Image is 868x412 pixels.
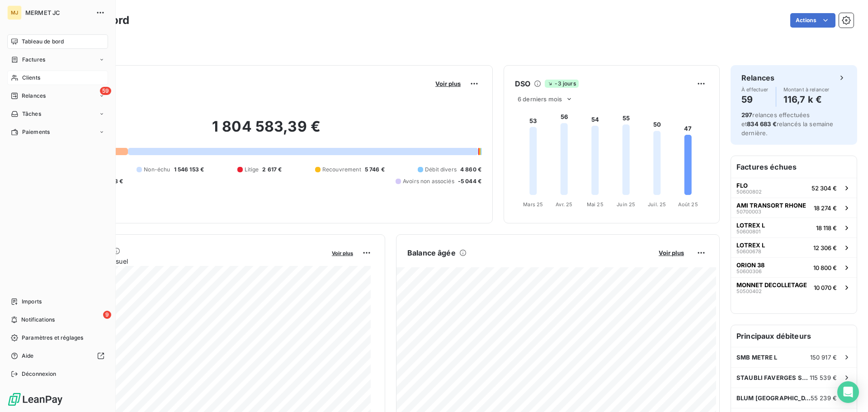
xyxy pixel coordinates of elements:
[587,201,604,208] tspan: Mai 25
[7,349,108,363] a: Aide
[7,89,108,103] a: 59Relances
[837,381,859,403] div: Open Intercom Messenger
[515,78,530,89] h6: DSO
[736,182,748,189] span: FLO
[731,198,857,218] button: AMI TRANSORT RHONE5070000318 274 €
[814,284,837,291] span: 10 070 €
[51,118,481,145] h2: 1 804 583,39 €
[790,13,835,28] button: Actions
[7,52,108,67] a: Factures
[7,331,108,345] a: Paramètres et réglages
[329,249,356,257] button: Voir plus
[22,370,57,378] span: Déconnexion
[814,204,837,212] span: 18 274 €
[747,120,776,128] span: 834 683 €
[736,269,762,274] span: 50600306
[7,71,108,85] a: Clients
[736,394,811,402] span: BLUM [GEOGRAPHIC_DATA]
[736,261,764,269] span: ORION 38
[678,201,698,208] tspan: Août 25
[523,201,543,208] tspan: Mars 25
[103,311,111,319] span: 9
[731,257,857,277] button: ORION 385060030610 800 €
[22,128,50,136] span: Paiements
[741,111,834,137] span: relances effectuées et relancés la semaine dernière.
[816,224,837,232] span: 18 118 €
[736,229,760,234] span: 50600801
[731,277,857,297] button: MONNET DECOLLETAGE5050040210 070 €
[51,256,325,266] span: Chiffre d'affaires mensuel
[22,38,64,46] span: Tableau de bord
[617,201,635,208] tspan: Juin 25
[736,249,761,254] span: 50600678
[741,111,752,118] span: 297
[731,178,857,198] button: FLO5060080252 304 €
[736,354,778,361] span: SMB METRE L
[648,201,666,208] tspan: Juil. 25
[22,74,40,82] span: Clients
[460,166,481,174] span: 4 860 €
[332,250,353,256] span: Voir plus
[435,80,461,87] span: Voir plus
[783,87,830,92] span: Montant à relancer
[7,125,108,139] a: Paiements
[365,166,385,174] span: 5 746 €
[731,325,857,347] h6: Principaux débiteurs
[731,237,857,257] button: LOTREX L5060067812 306 €
[731,156,857,178] h6: Factures échues
[322,166,361,174] span: Recouvrement
[100,87,111,95] span: 59
[425,166,457,174] span: Débit divers
[736,202,806,209] span: AMI TRANSORT RHONE
[659,249,684,256] span: Voir plus
[22,56,45,64] span: Factures
[736,374,810,381] span: STAUBLI FAVERGES SCA
[25,9,90,16] span: MERMET JC
[407,247,456,258] h6: Balance âgée
[736,222,765,229] span: LOTREX L
[811,394,837,402] span: 55 239 €
[7,5,22,20] div: MJ
[245,166,259,174] span: Litige
[731,218,857,237] button: LOTREX L5060080118 118 €
[741,87,769,92] span: À effectuer
[545,80,578,88] span: -3 jours
[736,189,762,194] span: 50600802
[7,392,63,407] img: Logo LeanPay
[811,185,837,192] span: 52 304 €
[7,294,108,309] a: Imports
[810,374,837,381] span: 115 539 €
[144,166,170,174] span: Non-échu
[174,166,204,174] span: 1 546 153 €
[556,201,572,208] tspan: Avr. 25
[813,264,837,271] span: 10 800 €
[783,92,830,107] h4: 116,7 k €
[22,298,42,306] span: Imports
[22,352,34,360] span: Aide
[7,107,108,121] a: Tâches
[21,316,55,324] span: Notifications
[736,281,807,289] span: MONNET DECOLLETAGE
[736,242,765,249] span: LOTREX L
[518,95,562,103] span: 6 derniers mois
[736,289,762,294] span: 50500402
[741,72,774,83] h6: Relances
[22,92,46,100] span: Relances
[656,249,687,257] button: Voir plus
[262,166,282,174] span: 2 617 €
[813,244,837,251] span: 12 306 €
[736,209,761,214] span: 50700003
[741,92,769,107] h4: 59
[403,177,454,185] span: Avoirs non associés
[22,110,41,118] span: Tâches
[22,334,83,342] span: Paramètres et réglages
[458,177,481,185] span: -5 044 €
[7,34,108,49] a: Tableau de bord
[810,354,837,361] span: 150 917 €
[433,80,463,88] button: Voir plus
